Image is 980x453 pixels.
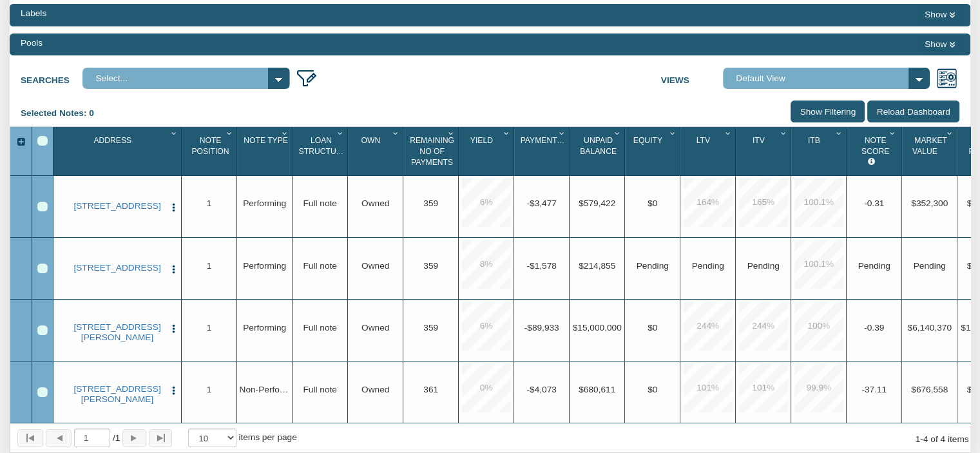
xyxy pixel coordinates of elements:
div: Row 2, Row Selection Checkbox [37,264,48,274]
div: Labels [21,7,46,20]
span: Note Type [244,136,288,145]
span: Owned [361,261,389,271]
div: Column Menu [778,127,790,139]
div: Column Menu [279,127,291,139]
button: Page to last [149,429,172,447]
div: Sort None [351,131,403,171]
div: 244.0 [739,302,788,351]
div: Sort None [517,131,569,171]
span: -0.31 [864,199,884,209]
span: $0 [648,385,657,394]
div: Note Position Sort None [184,131,236,171]
div: Sort None [683,131,735,171]
span: Pending [637,261,669,271]
span: Itv [753,136,765,145]
div: Column Menu [667,127,679,139]
a: 700 CRABTREE LN, LAKE BLUFF, IL, 60044 [70,322,165,343]
span: Own [361,136,380,145]
span: 1 4 of 4 items [916,434,969,444]
span: Owned [361,199,389,209]
span: 1 [207,261,212,271]
div: Unpaid Balance Sort None [572,131,624,171]
div: 164.0 [684,178,733,227]
span: 1 [207,385,212,394]
div: Sort None [849,131,901,171]
div: Equity Sort None [628,131,680,171]
div: Column Menu [501,127,513,139]
span: $214,855 [579,261,615,271]
span: 1 [207,323,212,333]
div: 244.0 [684,302,733,351]
div: Row 4, Row Selection Checkbox [37,387,48,398]
span: Pending [914,261,946,271]
div: 8.0 [462,240,511,289]
span: 359 [423,199,438,209]
div: Itb Sort None [794,131,846,171]
div: Remaining No Of Payments Sort None [406,131,458,171]
div: Own Sort None [351,131,403,171]
abbr: of [113,433,115,443]
div: Note Score Sort None [849,131,901,171]
span: 359 [423,261,438,271]
input: Selected page [74,429,110,447]
div: 0.0 [462,363,511,412]
div: Selected Notes: 0 [21,101,104,126]
div: Note Type Sort None [240,131,292,171]
span: Full note [303,199,336,209]
span: Full note [303,323,336,333]
input: Show Filtering [791,101,865,122]
div: Column Menu [887,127,901,139]
div: Payment(P&I) Sort None [517,131,569,171]
button: Press to open the note menu [168,384,179,397]
div: 100.1 [794,240,843,289]
div: Sort None [56,131,181,171]
span: 359 [423,323,438,333]
div: Sort None [240,131,292,171]
span: $352,300 [911,199,948,209]
div: Row 1, Row Selection Checkbox [37,202,48,212]
div: 101.0 [684,363,733,412]
span: -$89,933 [524,323,559,333]
span: Note Position [191,136,229,156]
span: $15,000,000 [573,323,622,333]
button: Press to open the note menu [168,322,179,335]
span: No Data [692,261,724,271]
div: Yield Sort None [461,131,514,171]
span: Full note [303,261,336,271]
span: -$1,578 [526,261,556,271]
button: Page to first [17,429,43,447]
a: 5700 77TH ST, KENOSHA, WI, 53142 [70,201,165,211]
span: -0.39 [864,323,884,333]
div: Column Menu [445,127,457,139]
img: views.png [936,68,957,89]
div: 101.0 [739,363,788,412]
span: 361 [423,385,438,394]
div: Column Menu [611,127,624,139]
span: Market Value [912,136,947,156]
span: Owned [361,385,389,394]
span: Performing [243,323,286,333]
span: Performing [243,261,286,271]
div: Column Menu [334,127,347,139]
span: Loan Structure [299,136,347,156]
img: cell-menu.png [168,264,179,275]
span: Note Score [861,136,889,156]
div: Sort None [905,131,957,171]
span: $0 [648,199,657,209]
div: Column Menu [390,127,402,139]
div: 99.9 [794,363,843,412]
div: Sort None [406,131,458,171]
span: Owned [361,323,389,333]
div: Column Menu [224,127,236,139]
button: Press to open the note menu [168,201,179,214]
span: Equity [633,136,662,145]
div: Sort None [461,131,514,171]
div: Sort None [572,131,624,171]
span: Itb [808,136,820,145]
span: Address [93,136,131,145]
span: -$3,477 [526,199,556,209]
img: cell-menu.png [168,385,179,396]
div: 165.0 [739,178,788,227]
input: Reload Dashboard [867,101,959,122]
span: Non-Performing [239,385,302,394]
